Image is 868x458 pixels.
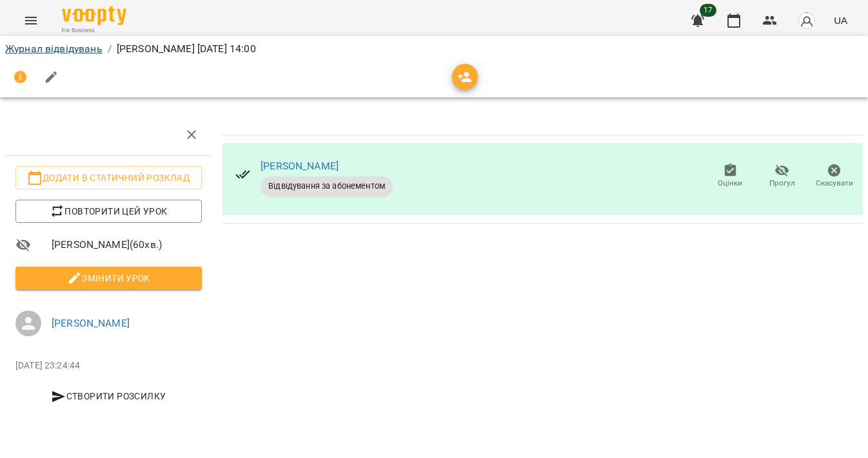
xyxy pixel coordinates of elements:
img: avatar_s.png [798,12,816,30]
button: Повторити цей урок [15,200,202,223]
button: Menu [15,5,46,36]
li: / [108,41,112,57]
button: Прогул [756,158,809,195]
button: UA [829,8,853,32]
span: [PERSON_NAME] ( 60 хв. ) [52,237,202,253]
button: Скасувати [808,158,860,195]
span: Відвідування за абонементом [261,180,393,192]
a: Журнал відвідувань [5,43,103,55]
span: Створити розсилку [21,388,197,404]
button: Додати в статичний розклад [15,166,202,189]
a: [PERSON_NAME] [261,160,339,172]
button: Створити розсилку [15,385,202,408]
a: [PERSON_NAME] [52,317,130,329]
span: Змінити урок [26,271,192,286]
button: Оцінки [704,158,756,195]
span: 17 [700,4,716,17]
img: Voopty Logo [62,6,126,25]
button: Змінити урок [15,267,202,290]
span: Прогул [769,178,795,189]
p: [PERSON_NAME] [DATE] 14:00 [117,41,256,57]
span: Оцінки [718,178,742,189]
span: Додати в статичний розклад [26,170,192,186]
span: Скасувати [816,178,853,189]
span: Повторити цей урок [26,204,192,219]
nav: breadcrumb [5,41,863,57]
span: UA [834,14,847,27]
span: For Business [62,26,126,35]
p: [DATE] 23:24:44 [15,359,202,372]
